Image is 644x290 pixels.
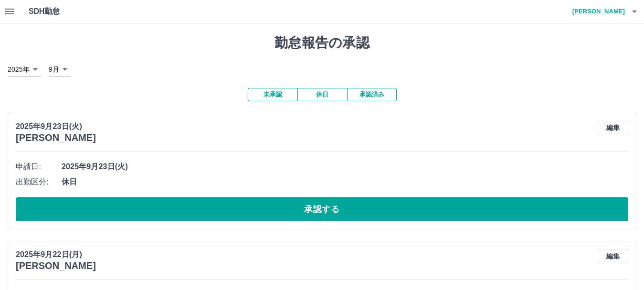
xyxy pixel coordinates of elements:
span: 2025年9月23日(火) [62,161,628,172]
h3: [PERSON_NAME] [16,260,96,271]
button: 承認する [16,197,628,221]
div: 9月 [49,63,71,76]
button: 編集 [598,121,628,135]
p: 2025年9月23日(火) [16,121,96,132]
button: 承認済み [347,88,397,101]
p: 2025年9月22日(月) [16,249,96,260]
button: 休日 [297,88,347,101]
span: 休日 [62,176,628,188]
div: 2025年 [8,63,41,76]
button: 未承認 [248,88,297,101]
span: 申請日: [16,161,62,172]
span: 出勤区分: [16,176,62,188]
button: 編集 [598,249,628,263]
h3: [PERSON_NAME] [16,132,96,143]
h1: 勤怠報告の承認 [8,35,636,51]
